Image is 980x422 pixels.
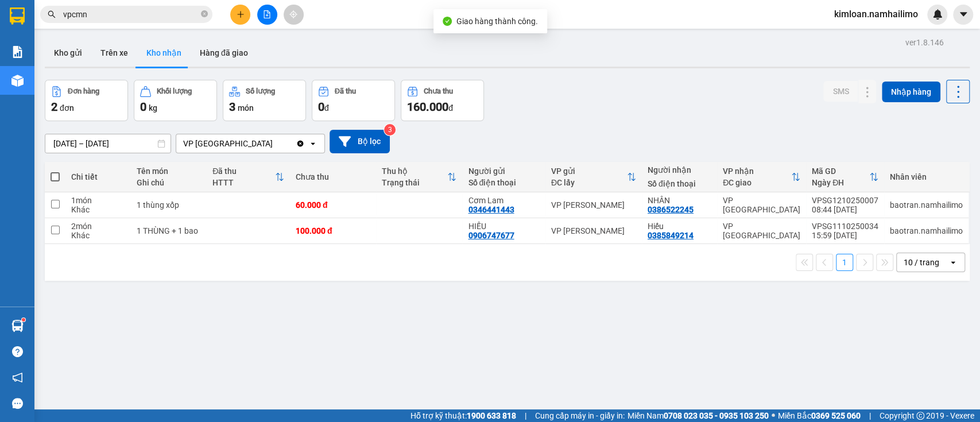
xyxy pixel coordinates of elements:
span: món [238,103,254,113]
div: Chưa thu [424,87,453,95]
sup: 3 [384,124,396,135]
div: VPSG1210250007 [812,196,878,205]
th: Toggle SortBy [376,162,462,192]
div: Khác [71,205,125,214]
div: Ghi chú [137,178,202,187]
span: đ [448,103,453,113]
div: 60.000 đ [296,200,370,210]
div: 0906747677 [468,231,514,240]
div: Tên món [137,167,202,176]
div: ĐC giao [723,178,791,187]
div: kha [134,37,227,51]
span: Nhận: [134,11,162,23]
div: HTTT [212,178,274,187]
div: Chưa thu [296,172,370,181]
span: 2 [51,100,57,114]
div: 10 / trang [904,257,939,268]
button: file-add [257,5,277,25]
div: VP [GEOGRAPHIC_DATA] [10,10,126,37]
img: solution-icon [11,46,24,58]
button: aim [284,5,304,25]
div: VP nhận [723,167,791,176]
svg: Clear value [296,139,305,148]
span: kg [149,103,157,113]
button: plus [230,5,250,25]
svg: open [308,139,317,148]
span: check-circle [443,17,452,26]
div: VP gửi [551,167,627,176]
input: Select a date range. [45,134,171,153]
button: Đơn hàng2đơn [45,80,128,121]
div: ĐC lấy [551,178,627,187]
span: Miền Bắc [778,409,861,422]
div: 0385849214 [648,231,694,240]
div: Cơm Lam [468,196,539,205]
button: Nhập hàng [882,82,940,102]
span: search [48,10,56,18]
span: đơn [60,103,74,113]
div: VP [GEOGRAPHIC_DATA] [723,222,800,240]
div: NHÂN [648,196,711,205]
span: Cung cấp máy in - giấy in: [535,409,625,422]
span: | [869,409,871,422]
div: ver 1.8.146 [905,36,944,49]
strong: 0708 023 035 - 0935 103 250 [664,411,769,420]
div: VP [GEOGRAPHIC_DATA] [183,138,273,149]
div: Khối lượng [157,87,192,95]
button: Số lượng3món [223,80,306,121]
button: Bộ lọc [330,130,390,153]
button: Trên xe [91,39,137,67]
div: Chi tiết [71,172,125,181]
button: Kho nhận [137,39,191,67]
span: Giao hàng thành công. [456,17,538,26]
img: icon-new-feature [932,9,943,20]
div: 1 thùng xốp [137,200,202,210]
div: 08:44 [DATE] [812,205,878,214]
div: Số điện thoại [648,179,711,188]
div: baotran.namhailimo [890,200,963,210]
div: Ngày ĐH [812,178,869,187]
div: Thu hộ [382,167,447,176]
div: 1 THÙNG + 1 bao [137,226,202,235]
th: Toggle SortBy [545,162,642,192]
span: 0 [318,100,324,114]
div: VP [GEOGRAPHIC_DATA] [723,196,800,214]
div: Trạng thái [382,178,447,187]
button: 1 [836,254,853,271]
img: warehouse-icon [11,320,24,332]
span: ⚪️ [772,413,775,418]
sup: 1 [22,318,25,322]
img: warehouse-icon [11,75,24,87]
button: Khối lượng0kg [134,80,217,121]
svg: open [948,258,958,267]
span: question-circle [12,346,23,357]
div: VP [PERSON_NAME] [551,226,636,235]
div: Nhân viên [890,172,963,181]
button: Kho gửi [45,39,91,67]
div: Đã thu [335,87,356,95]
button: SMS [823,81,858,102]
div: 0346441443 [468,205,514,214]
span: đ [324,103,329,113]
div: A.HIẾU [10,37,126,51]
button: Đã thu0đ [312,80,395,121]
div: 1 món [71,196,125,205]
div: Người nhận [648,165,711,175]
th: Toggle SortBy [806,162,884,192]
span: | [525,409,526,422]
div: Đã thu [212,167,274,176]
div: Mã GD [812,167,869,176]
span: Gửi: [10,11,28,23]
span: close-circle [201,10,208,17]
div: Khác [71,231,125,240]
img: logo-vxr [10,7,25,25]
div: HIẾU [468,222,539,231]
div: VP [PERSON_NAME] [551,200,636,210]
span: aim [289,10,297,18]
span: Miền Nam [627,409,769,422]
div: Đơn hàng [68,87,99,95]
span: notification [12,372,23,383]
div: Số điện thoại [468,178,539,187]
strong: 0369 525 060 [811,411,861,420]
span: file-add [263,10,271,18]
